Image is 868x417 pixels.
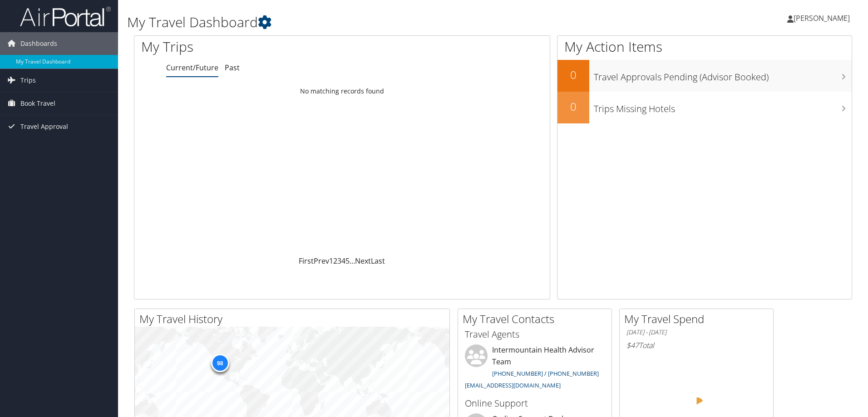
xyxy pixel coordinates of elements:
[371,256,385,266] a: Last
[20,32,57,55] span: Dashboards
[557,60,852,92] a: 0Travel Approvals Pending (Advisor Booked)
[492,369,599,378] a: [PHONE_NUMBER] / [PHONE_NUMBER]
[460,344,609,393] li: Intermountain Health Advisor Team
[345,256,350,266] a: 5
[211,354,229,372] div: 98
[594,98,852,115] h3: Trips Missing Hotels
[299,256,314,266] a: First
[594,66,852,83] h3: Travel Approvals Pending (Advisor Booked)
[787,5,859,32] a: [PERSON_NAME]
[341,256,345,266] a: 4
[355,256,371,266] a: Next
[166,63,218,73] a: Current/Future
[20,115,68,138] span: Travel Approval
[314,256,329,266] a: Prev
[626,340,766,350] h6: Total
[794,13,850,23] span: [PERSON_NAME]
[337,256,341,266] a: 3
[350,256,355,266] span: …
[225,63,240,73] a: Past
[557,67,589,83] h2: 0
[329,256,333,266] a: 1
[141,37,370,56] h1: My Trips
[465,381,561,389] a: [EMAIL_ADDRESS][DOMAIN_NAME]
[465,397,605,410] h3: Online Support
[333,256,337,266] a: 2
[139,311,449,327] h2: My Travel History
[20,6,111,27] img: airportal-logo.png
[20,92,55,115] span: Book Travel
[624,311,773,327] h2: My Travel Spend
[463,311,612,327] h2: My Travel Contacts
[557,37,852,56] h1: My Action Items
[134,83,550,99] td: No matching records found
[465,328,605,341] h3: Travel Agents
[20,69,36,92] span: Trips
[626,340,639,350] span: $47
[626,328,766,337] h6: [DATE] - [DATE]
[127,13,615,32] h1: My Travel Dashboard
[557,92,852,123] a: 0Trips Missing Hotels
[557,99,589,114] h2: 0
